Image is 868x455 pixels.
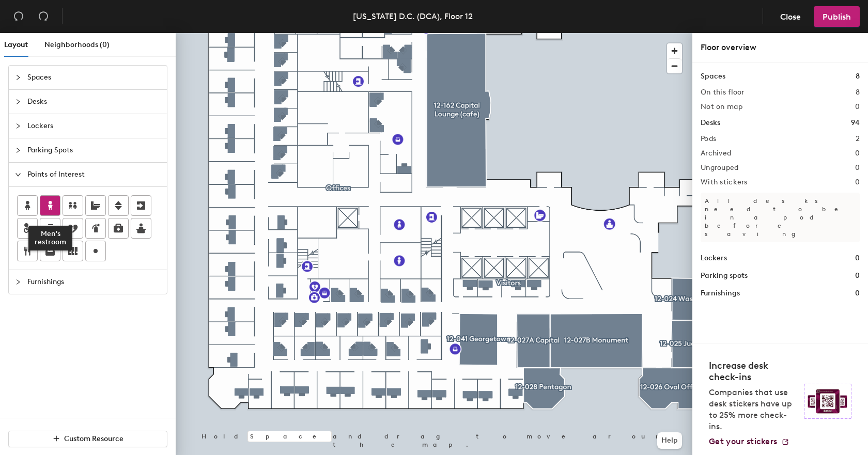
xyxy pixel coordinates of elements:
button: Redo (⌘ + ⇧ + Z) [33,6,54,27]
h2: 0 [855,164,860,172]
h2: Not on map [701,103,742,111]
span: Spaces [27,66,161,89]
span: Close [780,12,801,22]
div: [US_STATE] D.C. (DCA), Floor 12 [353,10,473,23]
h2: 0 [855,103,860,111]
button: Custom Resource [8,431,167,447]
h1: 0 [855,270,860,281]
span: collapsed [15,74,21,81]
p: All desks need to be in a pod before saving [701,193,860,242]
button: Publish [814,6,860,27]
span: undo [13,11,24,21]
h2: With stickers [701,178,748,186]
span: Parking Spots [27,138,161,162]
h2: 0 [855,149,860,158]
h1: Spaces [701,71,725,82]
h4: Increase desk check-ins [709,360,798,383]
h2: Archived [701,149,731,158]
h2: On this floor [701,88,745,97]
h1: Lockers [701,253,727,264]
button: Help [657,432,682,449]
h1: 8 [856,71,860,82]
h1: 94 [851,117,860,129]
button: Men's restroom [40,195,60,216]
h1: 0 [855,253,860,264]
a: Get your stickers [709,436,789,447]
img: Sticker logo [804,384,851,419]
h2: 8 [856,88,860,97]
span: Lockers [27,114,161,138]
span: Furnishings [27,270,161,294]
span: Layout [4,40,28,49]
h2: 2 [856,135,860,143]
div: Floor overview [701,41,860,54]
span: Desks [27,90,161,114]
span: collapsed [15,99,21,105]
span: Get your stickers [709,436,777,446]
span: expanded [15,171,21,178]
button: Close [771,6,810,27]
span: collapsed [15,279,21,285]
h2: Pods [701,135,716,143]
span: collapsed [15,147,21,153]
p: Companies that use desk stickers have up to 25% more check-ins. [709,387,798,432]
h1: Parking spots [701,270,748,281]
span: Neighborhoods (0) [44,40,110,49]
span: Points of Interest [27,163,161,186]
h1: Furnishings [701,288,740,299]
h2: Ungrouped [701,164,739,172]
h1: Desks [701,117,720,129]
span: collapsed [15,123,21,129]
button: Undo (⌘ + Z) [8,6,29,27]
span: Publish [823,12,851,22]
span: Custom Resource [64,434,123,443]
h2: 0 [855,178,860,186]
h1: 0 [855,288,860,299]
